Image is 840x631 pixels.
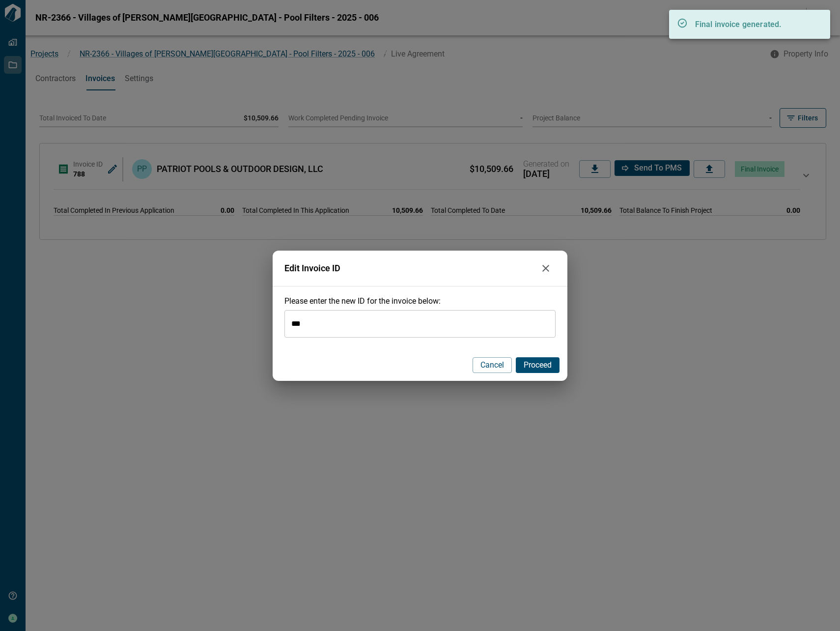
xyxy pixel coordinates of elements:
[524,360,552,370] span: Proceed
[480,360,504,370] span: Cancel
[516,357,560,373] button: Proceed
[695,19,813,30] p: Final invoice generated.
[284,263,536,273] span: Edit Invoice ID
[284,296,441,306] span: Please enter the new ID for the invoice below:
[473,357,512,373] button: Cancel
